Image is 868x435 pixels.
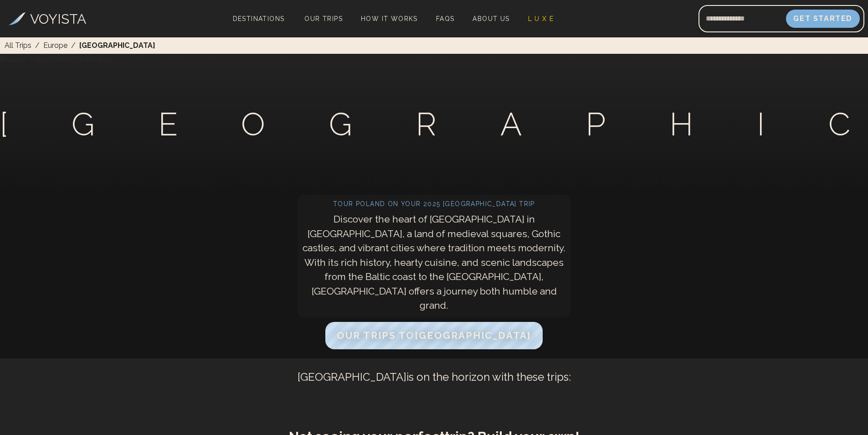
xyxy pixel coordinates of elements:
[436,15,455,22] span: FAQs
[229,11,288,38] span: Destinations
[325,322,543,349] button: Our Trips to[GEOGRAPHIC_DATA]
[473,15,509,22] span: About Us
[9,12,26,25] img: Voyista Logo
[361,15,418,22] span: How It Works
[79,40,155,51] span: [GEOGRAPHIC_DATA]
[5,40,31,51] a: All Trips
[432,12,458,25] a: FAQs
[528,15,554,22] span: L U X E
[302,212,566,313] p: Discover the heart of [GEOGRAPHIC_DATA] in [GEOGRAPHIC_DATA], a land of medieval squares, Gothic ...
[357,12,421,25] a: How It Works
[699,8,786,30] input: Email address
[304,15,343,22] span: Our Trips
[524,12,558,25] a: L U X E
[786,10,860,28] button: Get Started
[302,199,566,208] h2: Tour Poland on your 2025 [GEOGRAPHIC_DATA] trip
[469,12,513,25] a: About Us
[71,40,76,51] span: /
[9,9,86,29] a: VOYISTA
[30,9,86,29] h3: VOYISTA
[325,332,543,341] a: Our Trips to[GEOGRAPHIC_DATA]
[43,40,67,51] a: Europe
[301,12,346,25] a: Our Trips
[35,40,40,51] span: /
[337,330,531,341] span: Our Trips to [GEOGRAPHIC_DATA]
